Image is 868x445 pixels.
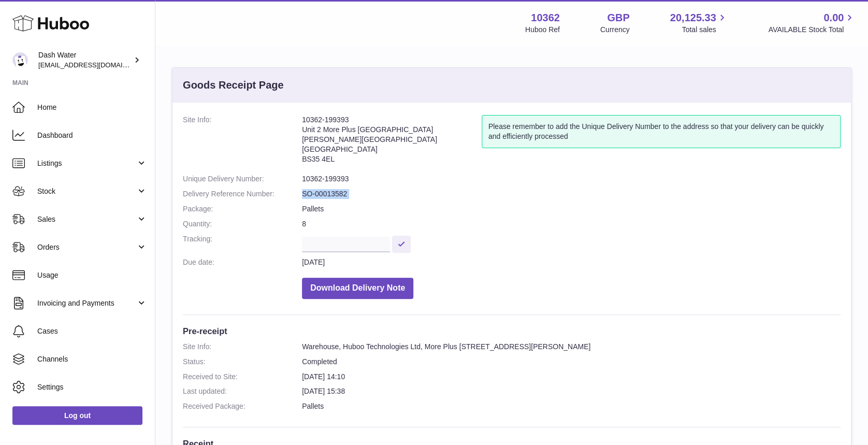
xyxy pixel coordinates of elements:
span: Channels [37,354,147,364]
dt: Quantity: [183,219,302,229]
span: [EMAIL_ADDRESS][DOMAIN_NAME] [38,61,152,69]
dd: [DATE] 14:10 [302,372,841,382]
div: Dash Water [38,50,132,70]
dt: Received Package: [183,401,302,411]
dd: Completed [302,357,841,367]
a: Log out [12,406,142,425]
dt: Due date: [183,257,302,267]
span: Orders [37,242,136,252]
dd: Warehouse, Huboo Technologies Ltd, More Plus [STREET_ADDRESS][PERSON_NAME] [302,342,841,352]
dd: SO-00013582 [302,189,841,199]
dt: Tracking: [183,234,302,252]
strong: 10362 [531,11,560,25]
dt: Package: [183,204,302,214]
dd: [DATE] [302,257,841,267]
strong: GBP [607,11,629,25]
span: Invoicing and Payments [37,298,136,308]
span: Stock [37,186,136,196]
dd: [DATE] 15:38 [302,386,841,396]
dd: 8 [302,219,841,229]
span: Sales [37,214,136,224]
div: Huboo Ref [525,25,560,35]
span: Dashboard [37,131,147,140]
dt: Delivery Reference Number: [183,189,302,199]
span: Listings [37,159,136,168]
address: 10362-199393 Unit 2 More Plus [GEOGRAPHIC_DATA] [PERSON_NAME][GEOGRAPHIC_DATA] [GEOGRAPHIC_DATA] ... [302,115,482,169]
button: Download Delivery Note [302,278,413,299]
a: 20,125.33 Total sales [670,11,728,35]
dt: Unique Delivery Number: [183,174,302,184]
h3: Goods Receipt Page [183,78,284,92]
div: Currency [600,25,630,35]
span: Total sales [682,25,728,35]
span: Settings [37,382,147,392]
div: Please remember to add the Unique Delivery Number to the address so that your delivery can be qui... [482,115,841,148]
span: 20,125.33 [670,11,716,25]
dt: Site Info: [183,115,302,169]
a: 0.00 AVAILABLE Stock Total [768,11,856,35]
dd: Pallets [302,401,841,411]
dt: Status: [183,357,302,367]
img: bea@dash-water.com [12,52,28,68]
dt: Last updated: [183,386,302,396]
dd: 10362-199393 [302,174,841,184]
span: 0.00 [823,11,844,25]
h3: Pre-receipt [183,325,841,337]
span: Home [37,103,147,112]
dt: Site Info: [183,342,302,352]
span: Cases [37,326,147,336]
dt: Received to Site: [183,372,302,382]
span: AVAILABLE Stock Total [768,25,856,35]
dd: Pallets [302,204,841,214]
span: Usage [37,270,147,280]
